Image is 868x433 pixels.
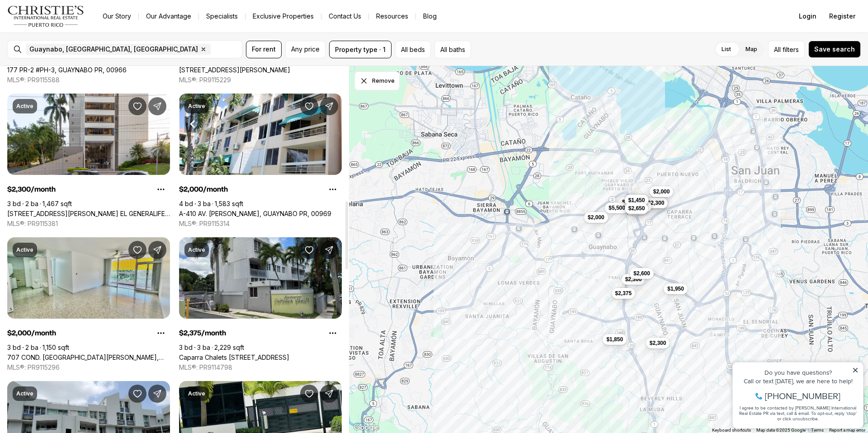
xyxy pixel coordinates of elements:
[814,46,855,53] span: Save search
[300,241,318,259] button: Save Property: Caparra Chalets 49 CALLE 8 #PH 1A7
[799,13,816,20] span: Login
[653,188,670,195] span: $2,000
[9,20,131,27] div: Do you have questions?
[16,390,33,397] p: Active
[648,199,665,207] span: $2,300
[612,287,636,298] button: $2,375
[622,198,639,206] span: $2,650
[584,212,608,223] button: $2,000
[625,202,649,213] button: $2,650
[625,198,649,209] button: $2,000
[650,339,666,347] span: $2,300
[625,195,649,206] button: $1,450
[300,385,318,403] button: Save Property: Laderas de Guaynabo LADERAS DE GUAYNABO #H501
[128,97,146,115] button: Save Property: 1501 SAN PATRICIO AVE, COND. EL GENERALIFE
[824,7,861,25] button: Register
[324,180,342,198] button: Property options
[395,41,431,58] button: All beds
[11,56,129,73] span: I agree to be contacted by [PERSON_NAME] International Real Estate PR via text, call & email. To ...
[37,42,113,52] span: [PHONE_NUMBER]
[354,71,400,90] button: Dismiss drawing
[188,246,205,254] p: Active
[179,210,331,218] a: A-410 AV. JUAN CARLOS DE BORBÓN, GUAYNABO PR, 00969
[633,269,650,277] span: $2,600
[16,103,33,110] p: Active
[714,41,738,57] label: List
[29,46,198,53] span: Guaynabo, [GEOGRAPHIC_DATA], [GEOGRAPHIC_DATA]
[291,46,320,53] span: Any price
[625,204,649,215] button: $3,000
[188,103,205,110] p: Active
[199,10,245,23] a: Specialists
[783,45,799,54] span: filters
[618,197,642,207] button: $2,650
[7,353,170,362] a: 707 COND. PARQUE DE SAN PATRICIO II, GUAYNABO PR, 00969
[650,186,674,197] button: $2,000
[320,385,338,403] button: Share Property
[7,210,170,218] a: 1501 SAN PATRICIO AVE, COND. EL GENERALIFE, GUAYNABO PR, 00968
[793,7,822,25] button: Login
[320,241,338,259] button: Share Property
[148,241,166,259] button: Share Property
[667,285,684,292] span: $1,950
[738,41,764,57] label: Map
[609,204,625,212] span: $5,500
[622,273,646,284] button: $2,300
[128,241,146,259] button: Save Property: 707 COND. PARQUE DE SAN PATRICIO II
[615,289,632,297] span: $2,375
[152,324,170,342] button: Property options
[808,41,861,58] button: Save search
[664,283,688,294] button: $1,950
[320,97,338,115] button: Share Property
[7,5,85,27] img: logo
[434,41,471,58] button: All baths
[246,41,282,58] button: For rent
[148,97,166,115] button: Share Property
[148,385,166,403] button: Share Property
[829,13,855,20] span: Register
[285,41,325,58] button: Any price
[625,275,642,282] span: $2,300
[321,10,368,23] button: Contact Us
[768,41,805,58] button: Allfilters
[179,66,290,74] a: 4 SAN PATRICIO AVE #503, GUAYNABO PR, 00968
[252,46,276,53] span: For rent
[179,353,289,362] a: Caparra Chalets 49 CALLE 8 #PH 1A7, GUAYNABO PR, 00969
[416,10,444,23] a: Blog
[369,10,415,23] a: Resources
[588,214,604,221] span: $2,000
[16,246,33,254] p: Active
[329,41,392,58] button: Property type · 1
[188,390,205,397] p: Active
[300,97,318,115] button: Save Property: A-410 AV. JUAN CARLOS DE BORBÓN
[245,10,321,23] a: Exclusive Properties
[9,29,131,35] div: Call or text [DATE], we are here to help!
[128,385,146,403] button: Save Property: Carr 177 km 1.0 AVE LOS FILTROS #2L
[7,66,127,74] a: 177 PR-2 #PH-3, GUAYNABO PR, 00966
[625,194,649,205] button: $2,800
[139,10,198,23] a: Our Advantage
[646,338,670,348] button: $2,300
[152,180,170,198] button: Property options
[603,334,627,345] button: $1,850
[628,204,645,212] span: $2,650
[774,45,781,54] span: All
[324,324,342,342] button: Property options
[605,202,629,213] button: $5,500
[630,268,654,278] button: $2,600
[628,197,645,204] span: $1,450
[95,10,138,23] a: Our Story
[606,336,623,343] span: $1,850
[644,198,668,208] button: $2,300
